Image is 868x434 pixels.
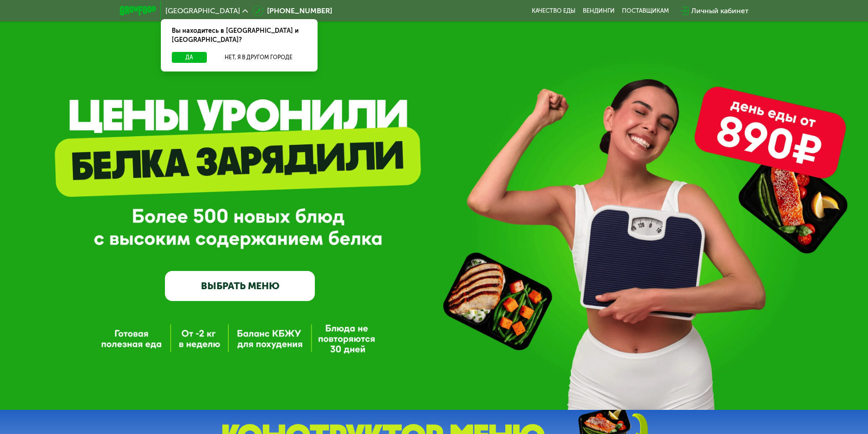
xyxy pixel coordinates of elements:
[252,5,332,16] a: [PHONE_NUMBER]
[165,7,240,15] span: [GEOGRAPHIC_DATA]
[161,19,318,52] div: Вы находитесь в [GEOGRAPHIC_DATA] и [GEOGRAPHIC_DATA]?
[172,52,207,63] button: Да
[532,7,575,15] a: Качество еды
[691,5,749,16] div: Личный кабинет
[583,7,615,15] a: Вендинги
[622,7,669,15] div: поставщикам
[211,52,307,63] button: Нет, я в другом городе
[165,271,315,301] a: ВЫБРАТЬ МЕНЮ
